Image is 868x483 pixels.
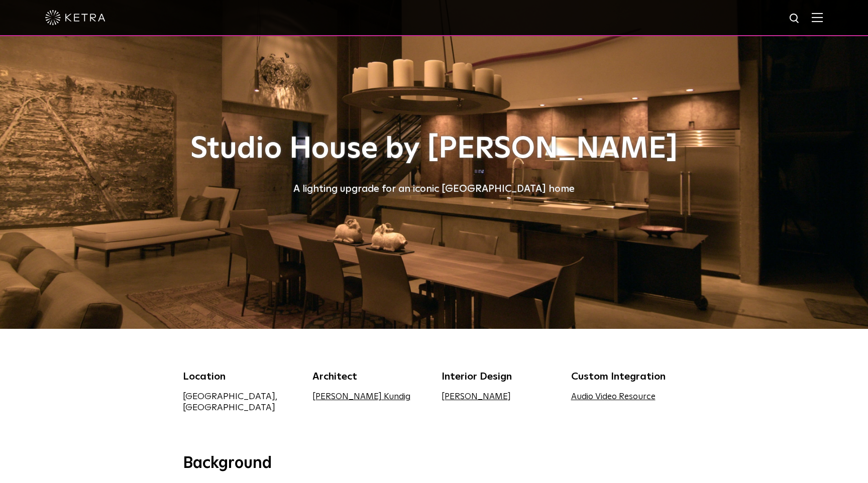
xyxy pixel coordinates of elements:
[312,369,427,384] div: Architect
[45,10,105,25] img: ketra-logo-2019-white
[571,369,686,384] div: Custom Integration
[442,393,511,401] a: [PERSON_NAME]
[183,453,685,474] h3: Background
[183,369,297,384] div: Location
[571,393,656,401] a: Audio Video Resource
[183,391,297,413] div: [GEOGRAPHIC_DATA], [GEOGRAPHIC_DATA]
[183,181,685,197] div: A lighting upgrade for an iconic [GEOGRAPHIC_DATA] home
[789,13,801,25] img: search icon
[183,133,685,166] h1: Studio House by [PERSON_NAME]
[812,13,823,22] img: Hamburger%20Nav.svg
[442,369,556,384] div: Interior Design
[312,393,410,401] a: [PERSON_NAME] Kundig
